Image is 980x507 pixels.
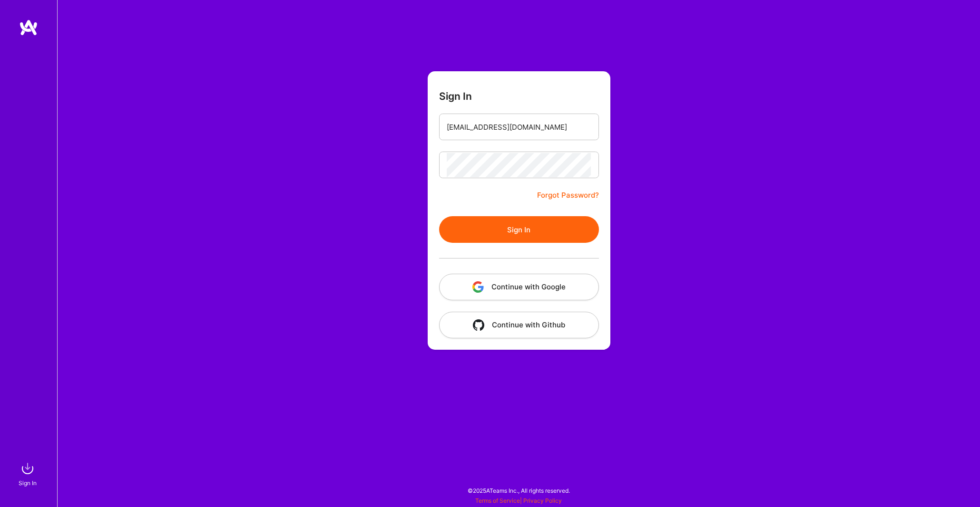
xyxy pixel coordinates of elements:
[523,497,562,504] a: Privacy Policy
[19,478,37,488] div: Sign In
[475,497,562,504] span: |
[18,459,37,478] img: sign in
[473,319,484,331] img: icon
[439,274,599,300] button: Continue with Google
[20,459,37,488] a: sign inSign In
[19,19,38,36] img: logo
[439,90,472,102] h3: Sign In
[475,497,520,504] a: Terms of Service
[447,115,591,139] input: Email...
[472,281,484,293] img: icon
[439,216,599,243] button: Sign In
[57,478,980,502] div: © 2025 ATeams Inc., All rights reserved.
[439,312,599,338] button: Continue with Github
[537,190,599,201] a: Forgot Password?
